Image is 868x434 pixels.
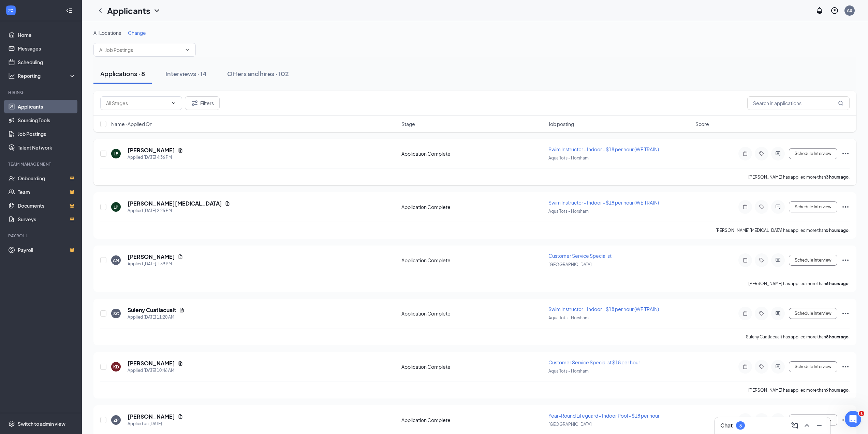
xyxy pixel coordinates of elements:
[227,69,289,78] div: Offers and hires · 102
[789,148,837,159] button: Schedule Interview
[401,150,544,157] div: Application Complete
[548,306,659,312] span: Swim Instructor - Indoor - $18 per hour (WE TRAIN)
[128,367,183,374] div: Applied [DATE] 10:46 AM
[741,311,749,316] svg: Note
[826,228,849,233] b: 5 hours ago
[8,233,75,239] div: Payroll
[18,212,76,226] a: SurveysCrown
[548,146,659,152] span: Swim Instructor - Indoor - $18 per hour (WE TRAIN)
[548,199,659,206] span: Swim Instructor - Indoor - $18 per hour (WE TRAIN)
[791,421,799,430] svg: ComposeMessage
[66,7,73,14] svg: Collapse
[18,199,76,212] a: DocumentsCrown
[128,360,175,367] h5: [PERSON_NAME]
[18,420,65,427] div: Switch to admin view
[739,423,742,429] div: 3
[826,174,849,180] b: 3 hours ago
[128,253,175,261] h5: [PERSON_NAME]
[845,411,861,427] iframe: Intercom live chat
[789,308,837,319] button: Schedule Interview
[841,203,850,211] svg: Ellipses
[179,307,185,313] svg: Document
[720,422,733,429] h3: Chat
[815,421,823,430] svg: Minimize
[548,253,612,259] span: Customer Service Specialist
[757,151,766,156] svg: Tag
[789,255,837,266] button: Schedule Interview
[741,257,749,263] svg: Note
[225,201,230,206] svg: Document
[18,72,76,79] div: Reporting
[789,415,837,425] button: Schedule Interview
[757,364,766,369] svg: Tag
[128,306,176,314] h5: Suleny Cuatlacualt
[548,422,592,427] span: [GEOGRAPHIC_DATA]
[548,315,589,320] span: Aqua Tots - Horsham
[401,257,544,264] div: Application Complete
[826,281,849,286] b: 6 hours ago
[695,121,709,127] span: Score
[801,420,812,431] button: ChevronUp
[757,204,766,210] svg: Tag
[114,204,118,210] div: LP
[128,30,146,36] span: Change
[153,6,161,15] svg: ChevronDown
[18,141,76,154] a: Talent Network
[774,204,782,210] svg: ActiveChat
[841,363,850,371] svg: Ellipses
[741,364,749,369] svg: Note
[748,174,850,180] p: [PERSON_NAME] has applied more than .
[757,257,766,263] svg: Tag
[401,121,415,127] span: Stage
[18,42,76,55] a: Messages
[128,413,175,420] h5: [PERSON_NAME]
[841,150,850,158] svg: Ellipses
[185,47,190,53] svg: ChevronDown
[841,256,850,264] svg: Ellipses
[128,261,183,267] div: Applied [DATE] 1:39 PM
[826,388,849,393] b: 9 hours ago
[18,100,76,113] a: Applicants
[93,30,121,36] span: All Locations
[96,6,104,15] svg: ChevronLeft
[814,420,825,431] button: Minimize
[774,257,782,263] svg: ActiveChat
[178,414,183,419] svg: Document
[111,121,152,127] span: Name · Applied On
[128,146,175,154] h5: [PERSON_NAME]
[757,311,766,316] svg: Tag
[548,368,589,374] span: Aqua Tots - Horsham
[789,201,837,212] button: Schedule Interview
[165,69,207,78] div: Interviews · 14
[774,151,782,156] svg: ActiveChat
[114,151,118,157] div: LB
[106,99,168,107] input: All Stages
[18,243,76,257] a: PayrollCrown
[128,200,222,207] h5: [PERSON_NAME][MEDICAL_DATA]
[741,204,749,210] svg: Note
[8,7,14,14] svg: WorkstreamLogo
[548,262,592,267] span: [GEOGRAPHIC_DATA]
[100,69,145,78] div: Applications · 8
[401,310,544,317] div: Application Complete
[838,100,843,106] svg: MagnifyingGlass
[859,411,864,416] span: 1
[548,412,660,419] span: Year-Round Lifeguard - Indoor Pool - $18 per hour
[8,72,15,79] svg: Analysis
[185,96,220,110] button: Filter Filters
[747,96,850,110] input: Search in applications
[401,204,544,210] div: Application Complete
[789,361,837,372] button: Schedule Interview
[171,100,176,106] svg: ChevronDown
[178,361,183,366] svg: Document
[815,6,824,15] svg: Notifications
[8,420,15,427] svg: Settings
[746,334,850,340] p: Suleny Cuatlacualt has applied more than .
[99,46,182,54] input: All Job Postings
[191,99,199,107] svg: Filter
[178,148,183,153] svg: Document
[847,8,852,13] div: AS
[803,421,811,430] svg: ChevronUp
[401,417,544,423] div: Application Complete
